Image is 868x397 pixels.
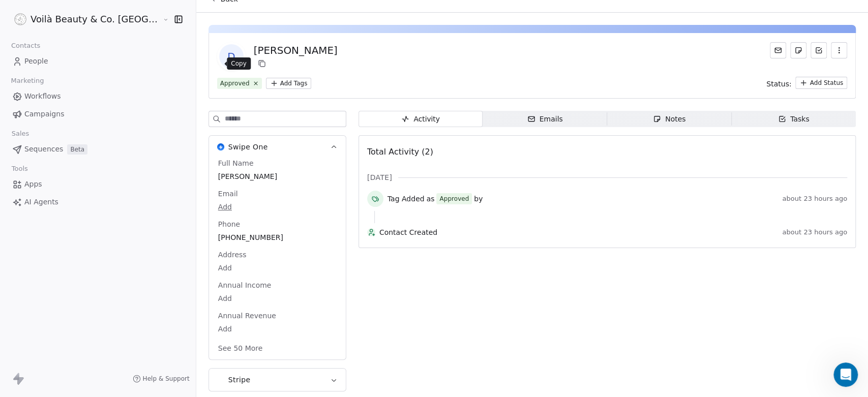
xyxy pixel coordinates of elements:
[833,362,858,387] iframe: Intercom live chat
[387,194,425,204] span: Tag Added
[7,126,34,141] span: Sales
[12,73,32,94] img: Profile image for Mrinal
[97,46,126,56] div: • [DATE]
[231,59,247,68] p: Copy
[216,280,274,290] span: Annual Income
[68,303,135,344] button: Messages
[133,375,190,383] a: Help & Support
[24,56,48,67] span: People
[12,11,155,28] button: Voilà Beauty & Co. [GEOGRAPHIC_DATA]
[228,375,251,385] span: Stripe
[8,53,188,70] a: People
[36,111,468,119] span: Hi there! This is a bot speaking. I’m here to answer your questions, but you’ll always have the o...
[527,114,563,125] div: Emails
[766,79,791,89] span: Status:
[212,339,269,357] button: See 50 More
[216,311,278,321] span: Annual Revenue
[216,189,240,199] span: Email
[218,293,337,303] span: Add
[367,172,392,182] span: [DATE]
[7,161,32,176] span: Tools
[178,4,197,22] div: Close
[67,144,87,155] span: Beta
[367,147,433,157] span: Total Activity (2)
[209,136,346,158] button: Swipe OneSwipe One
[219,44,244,69] span: D
[143,375,190,383] span: Help & Support
[36,46,95,56] div: [PERSON_NAME]
[8,141,188,158] a: SequencesBeta
[216,250,249,260] span: Address
[7,38,45,53] span: Contacts
[23,329,44,336] span: Home
[439,194,469,203] div: Approved
[24,179,42,190] span: Apps
[97,83,126,94] div: • [DATE]
[216,219,242,229] span: Phone
[778,114,810,125] div: Tasks
[795,77,847,89] button: Add Status
[218,232,337,242] span: [PHONE_NUMBER]
[7,73,48,88] span: Marketing
[653,114,685,125] div: Notes
[266,78,312,89] button: Add Tags
[36,121,46,132] div: Fin
[218,171,337,181] span: [PERSON_NAME]
[782,195,847,203] span: about 23 hours ago
[161,329,177,336] span: Help
[8,194,188,210] a: AI Agents
[36,74,812,82] span: Hi, Thank you for reaching out. Apologies, currently we only have the feature to search Name and ...
[48,121,77,132] div: • [DATE]
[379,227,779,237] span: Contact Created
[75,5,130,22] h1: Messages
[24,144,63,155] span: Sequences
[220,79,250,88] div: Approved
[82,329,121,336] span: Messages
[24,91,61,102] span: Workflows
[217,376,224,383] img: Stripe
[782,228,847,236] span: about 23 hours ago
[36,83,95,94] div: [PERSON_NAME]
[8,176,188,193] a: Apps
[24,109,64,119] span: Campaigns
[216,158,256,168] span: Full Name
[218,202,337,212] span: Add
[474,194,483,204] span: by
[254,43,338,57] div: [PERSON_NAME]
[47,272,157,293] button: Send us a message
[209,369,346,391] button: StripeStripe
[218,263,337,273] span: Add
[31,13,160,26] span: Voilà Beauty & Co. [GEOGRAPHIC_DATA]
[217,143,224,150] img: Swipe One
[8,106,188,123] a: Campaigns
[427,194,435,204] span: as
[218,324,337,334] span: Add
[14,13,26,25] img: Voila_Beauty_And_Co_Logo.png
[209,158,346,359] div: Swipe OneSwipe One
[24,197,58,207] span: AI Agents
[12,111,32,131] img: Profile image for Fin
[136,303,203,344] button: Help
[228,142,268,152] span: Swipe One
[12,36,32,56] img: Profile image for Harinder
[8,88,188,105] a: Workflows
